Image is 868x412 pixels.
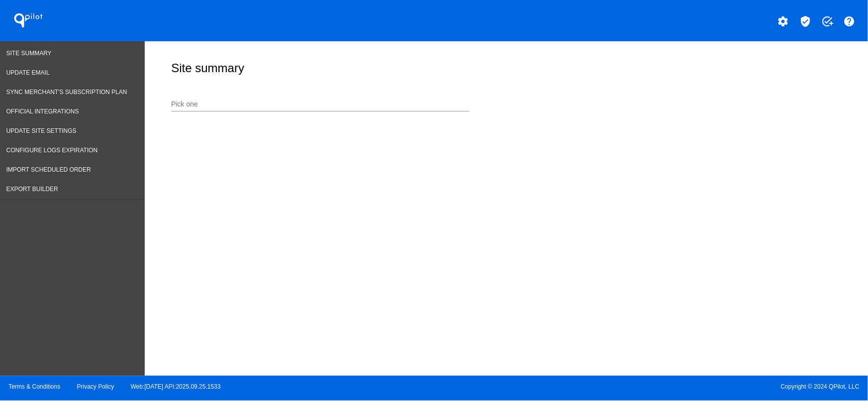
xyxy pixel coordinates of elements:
h2: Site summary [171,61,244,75]
span: Export Builder [6,186,58,193]
h1: QPilot [8,10,48,30]
mat-icon: verified_user [799,15,811,27]
span: Official Integrations [6,108,79,115]
a: Web:[DATE] API:2025.09.25.1533 [131,383,221,390]
span: Copyright © 2024 QPilot, LLC [443,383,860,390]
span: Update Site Settings [6,127,77,134]
mat-icon: help [844,15,856,27]
mat-icon: add_task [821,15,833,27]
a: Privacy Policy [77,383,114,390]
span: Sync Merchant's Subscription Plan [6,89,127,96]
span: Configure logs expiration [6,147,98,154]
span: Update Email [6,69,50,76]
span: Site Summary [6,50,52,57]
mat-icon: settings [777,15,789,27]
span: Import Scheduled Order [6,166,91,173]
a: Terms & Conditions [8,383,60,390]
input: Number [171,101,470,108]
